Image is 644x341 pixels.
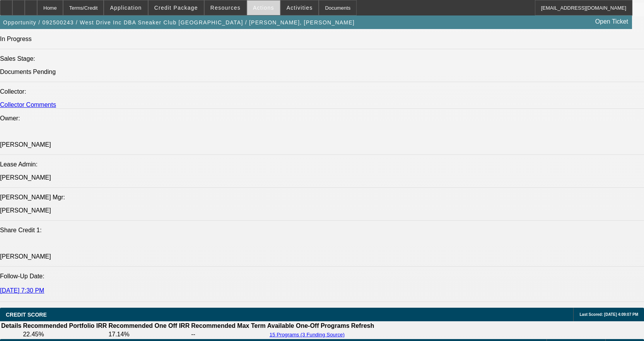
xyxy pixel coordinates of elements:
[110,5,142,11] span: Application
[22,331,107,338] td: 22.45%
[108,331,190,338] td: 17.14%
[104,0,147,15] button: Application
[592,15,631,28] a: Open Ticket
[22,322,107,330] th: Recommended Portfolio IRR
[108,322,190,330] th: Recommended One Off IRR
[6,312,47,318] span: CREDIT SCORE
[247,0,280,15] button: Actions
[205,0,246,15] button: Resources
[267,331,347,338] button: 15 Programs (3 Funding Source)
[149,0,204,15] button: Credit Package
[191,322,266,330] th: Recommended Max Term
[351,322,375,330] th: Refresh
[579,312,638,317] span: Last Scored: [DATE] 4:09:07 PM
[1,322,22,330] th: Details
[3,19,355,26] span: Opportunity / 092500243 / West Drive Inc DBA Sneaker Club [GEOGRAPHIC_DATA] / [PERSON_NAME], [PER...
[253,5,274,11] span: Actions
[154,5,198,11] span: Credit Package
[267,322,350,330] th: Available One-Off Programs
[191,331,266,338] td: --
[281,0,319,15] button: Activities
[287,5,313,11] span: Activities
[210,5,241,11] span: Resources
